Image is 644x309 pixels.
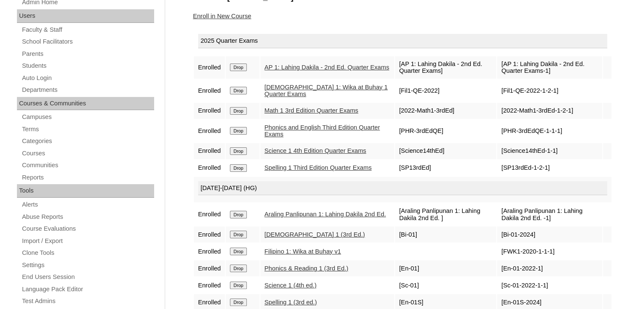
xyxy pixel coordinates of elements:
[230,164,246,172] input: Drop
[230,87,246,94] input: Drop
[230,231,246,238] input: Drop
[21,112,154,122] a: Campuses
[395,160,497,176] td: [SP13rdEd]
[21,260,154,270] a: Settings
[395,120,497,142] td: [PHR-3rdEdQE]
[265,211,386,218] a: Araling Panlipunan 1: Lahing Dakila 2nd Ed.
[21,172,154,183] a: Reports
[21,212,154,222] a: Abuse Reports
[194,260,225,276] td: Enrolled
[497,226,602,243] td: [Bi-01-2024]
[265,64,390,71] a: AP 1: Lahing Dakila - 2nd Ed. Quarter Exams
[230,248,246,255] input: Drop
[230,107,246,115] input: Drop
[497,277,602,293] td: [Sc-01-2022-1-1]
[194,226,225,243] td: Enrolled
[265,248,341,255] a: Filipino 1: Wika at Buhay v1
[21,73,154,83] a: Auto Login
[21,85,154,95] a: Departments
[194,243,225,259] td: Enrolled
[21,148,154,159] a: Courses
[194,160,225,176] td: Enrolled
[17,97,154,110] div: Courses & Communities
[21,49,154,59] a: Parents
[21,223,154,234] a: Course Evaluations
[497,243,602,259] td: [FWK1-2020-1-1-1]
[198,34,607,48] div: 2025 Quarter Exams
[194,277,225,293] td: Enrolled
[194,143,225,159] td: Enrolled
[21,25,154,35] a: Faculty & Staff
[194,56,225,79] td: Enrolled
[265,84,388,98] a: [DEMOGRAPHIC_DATA] 1: Wika at Buhay 1 Quarter Exams
[265,147,366,154] a: Science 1 4th Edition Quarter Exams
[497,143,602,159] td: [Science14thEd-1-1]
[395,260,497,276] td: [En-01]
[230,281,246,289] input: Drop
[230,63,246,71] input: Drop
[265,164,372,171] a: Spelling 1 Third Edition Quarter Exams
[497,120,602,142] td: [PHR-3rdEdQE-1-1-1]
[230,298,246,306] input: Drop
[21,272,154,282] a: End Users Session
[497,80,602,102] td: [Fil1-QE-2022-1-2-1]
[21,296,154,306] a: Test Admins
[395,277,497,293] td: [Sc-01]
[230,265,246,272] input: Drop
[497,103,602,119] td: [2022-Math1-3rdEd-1-2-1]
[497,203,602,226] td: [Araling Panlipunan 1: Lahing Dakila 2nd Ed. -1]
[395,103,497,119] td: [2022-Math1-3rdEd]
[265,265,348,272] a: Phonics & Reading 1 (3rd Ed.)
[497,56,602,79] td: [AP 1: Lahing Dakila - 2nd Ed. Quarter Exams-1]
[21,136,154,146] a: Categories
[395,226,497,243] td: [Bi-01]
[17,9,154,23] div: Users
[497,260,602,276] td: [En-01-2022-1]
[21,284,154,295] a: Language Pack Editor
[21,199,154,210] a: Alerts
[194,103,225,119] td: Enrolled
[21,36,154,47] a: School Facilitators
[230,127,246,135] input: Drop
[21,160,154,171] a: Communities
[21,61,154,71] a: Students
[194,120,225,142] td: Enrolled
[198,181,607,196] div: [DATE]-[DATE] (HG)
[265,124,380,138] a: Phonics and English Third Edition Quarter Exams
[395,143,497,159] td: [Science14thEd]
[265,299,317,306] a: Spelling 1 (3rd ed.)
[265,282,317,289] a: Science 1 (4th ed.)
[193,13,252,19] a: Enroll in New Course
[265,107,359,114] a: Math 1 3rd Edition Quarter Exams
[230,211,246,218] input: Drop
[395,80,497,102] td: [Fil1-QE-2022]
[395,203,497,226] td: [Araling Panlipunan 1: Lahing Dakila 2nd Ed. ]
[497,160,602,176] td: [SP13rdEd-1-2-1]
[21,248,154,258] a: Clone Tools
[230,147,246,155] input: Drop
[21,236,154,246] a: Import / Export
[21,124,154,135] a: Terms
[194,203,225,226] td: Enrolled
[17,184,154,198] div: Tools
[194,80,225,102] td: Enrolled
[265,231,365,238] a: [DEMOGRAPHIC_DATA] 1 (3rd Ed.)
[395,56,497,79] td: [AP 1: Lahing Dakila - 2nd Ed. Quarter Exams]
